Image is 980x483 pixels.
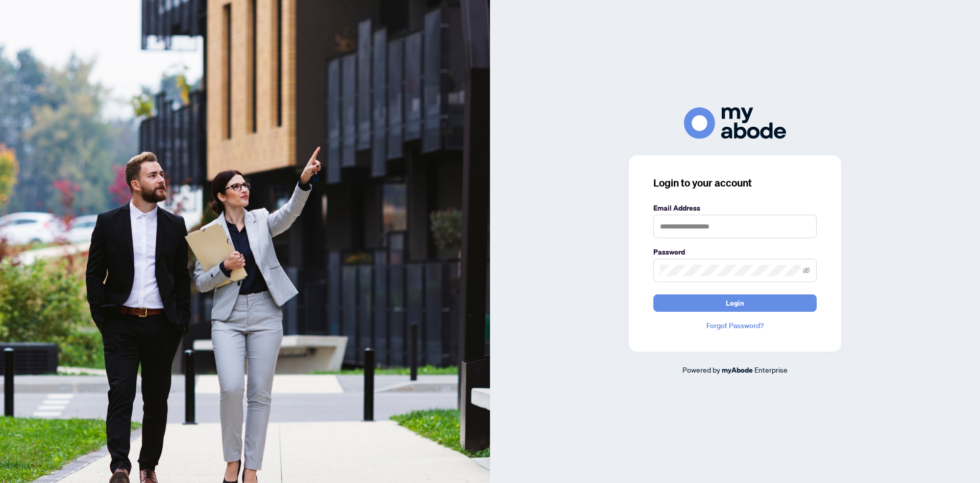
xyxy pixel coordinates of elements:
span: eye-invisible [803,267,810,274]
span: Powered by [682,365,720,374]
img: ma-logo [684,107,786,139]
span: Login [726,295,744,311]
button: Login [653,294,817,312]
span: Enterprise [754,365,788,374]
a: myAbode [722,364,753,376]
label: Password [653,246,817,258]
label: Email Address [653,202,817,214]
a: Forgot Password? [653,320,817,331]
h3: Login to your account [653,176,817,190]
